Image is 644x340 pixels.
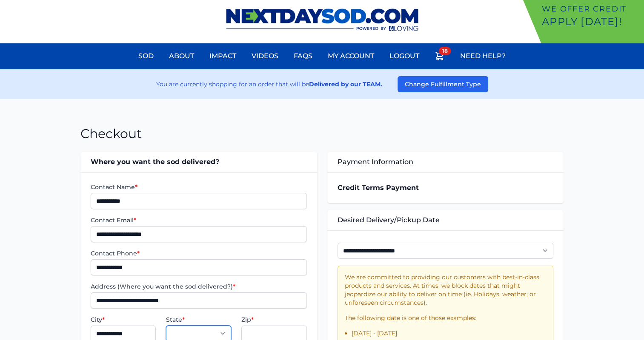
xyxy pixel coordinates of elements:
[455,46,511,66] a: Need Help?
[204,46,241,66] a: Impact
[323,46,379,66] a: My Account
[164,46,199,66] a: About
[91,249,306,258] label: Contact Phone
[345,273,546,307] p: We are committed to providing our customers with best-in-class products and services. At times, w...
[345,314,546,322] p: The following date is one of those examples:
[91,183,306,191] label: Contact Name
[429,46,450,69] a: 18
[91,216,306,224] label: Contact Email
[384,46,424,66] a: Logout
[80,152,317,172] div: Where you want the sod delivered?
[133,46,159,66] a: Sod
[309,80,382,88] strong: Delivered by our TEAM.
[80,126,142,142] h1: Checkout
[327,210,564,230] div: Desired Delivery/Pickup Date
[91,282,306,291] label: Address (Where you want the sod delivered?)
[241,315,306,324] label: Zip
[91,315,156,324] label: City
[439,47,451,55] span: 18
[289,46,318,66] a: FAQs
[542,15,641,28] p: Apply [DATE]!
[327,152,564,172] div: Payment Information
[542,3,641,15] p: We offer Credit
[398,76,488,92] button: Change Fulfillment Type
[246,46,283,66] a: Videos
[352,329,546,337] li: [DATE] - [DATE]
[166,315,231,324] label: State
[338,184,419,192] strong: Credit Terms Payment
